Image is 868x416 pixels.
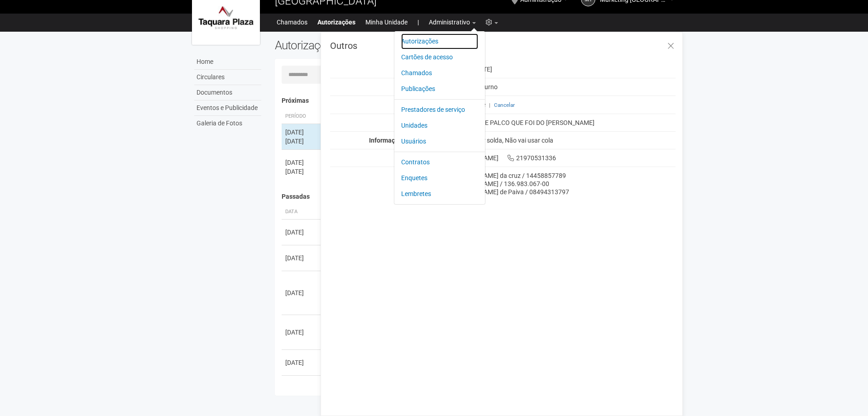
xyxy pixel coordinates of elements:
div: [DATE] [285,158,319,167]
div: Diurno / Noturno [443,83,683,91]
a: Unidades [401,118,478,134]
div: [DATE] [285,288,319,297]
div: [PERSON_NAME] / 136.983.067-00 [450,180,676,188]
div: [PERSON_NAME] da cruz / 14458857789 [450,172,676,180]
strong: Informações adicionais [369,137,436,144]
div: RETIRADA DE PALCO QUE FOI DO [PERSON_NAME] [443,119,683,127]
a: Home [194,54,261,70]
div: [DATE] [285,228,319,237]
a: Prestadores de serviço [401,102,478,118]
div: [DATE] [285,128,319,137]
a: Configurações [486,16,498,29]
a: Minha Unidade [365,16,408,29]
div: [DATE] [285,167,319,176]
h4: Passadas [282,193,670,200]
a: Cancelar [494,102,515,108]
h4: Próximas [282,97,670,104]
th: Período [282,109,322,124]
a: Chamados [277,16,307,29]
a: Administrativo [429,16,476,29]
a: Autorizações [401,33,478,49]
a: Publicações [401,81,478,97]
th: Data [282,205,322,220]
h3: Outros [330,41,676,50]
div: [DATE] [285,253,319,263]
a: Eventos e Publicidade [194,100,261,116]
a: Enquetes [401,170,478,186]
div: [DATE] [285,137,319,146]
a: Lembretes [401,186,478,202]
div: [DATE] [285,328,319,337]
a: Documentos [194,85,261,100]
a: Chamados [401,65,478,81]
a: Circulares [194,70,261,85]
span: | [489,102,490,108]
a: Autorizações [317,16,355,29]
a: Usuários [401,134,478,149]
div: [DATE] [443,65,683,73]
a: Cartões de acesso [401,49,478,65]
a: Contratos [401,154,478,170]
div: Não vai usar solda, Não vai usar cola [443,136,683,144]
div: [DATE] [285,358,319,367]
h2: Autorizações [275,38,469,52]
a: | [417,16,419,29]
div: [PERSON_NAME] 21970531336 [443,154,683,162]
div: [PERSON_NAME] de Paiva / 08494313797 [450,188,676,196]
a: Galeria de Fotos [194,116,261,131]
